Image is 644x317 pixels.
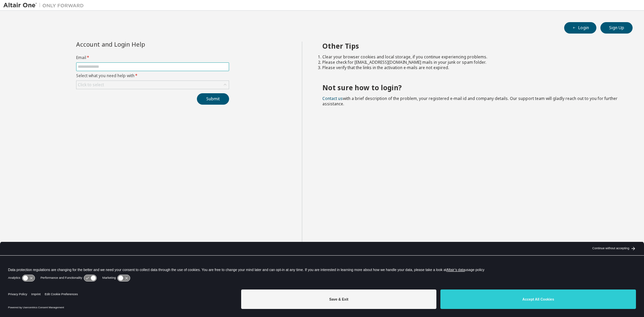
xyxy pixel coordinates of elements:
[76,73,229,78] label: Select what you need help with
[322,60,621,65] li: Please check for [EMAIL_ADDRESS][DOMAIN_NAME] mails in your junk or spam folder.
[76,55,229,60] label: Email
[322,83,621,92] h2: Not sure how to login?
[197,93,229,105] button: Submit
[322,42,621,50] h2: Other Tips
[564,22,596,34] button: Login
[76,81,229,89] div: Click to select
[322,96,618,107] span: with a brief description of the problem, your registered e-mail id and company details. Our suppo...
[78,82,104,88] div: Click to select
[322,54,621,60] li: Clear your browser cookies and local storage, if you continue experiencing problems.
[76,42,199,47] div: Account and Login Help
[3,2,87,9] img: Altair One
[322,65,621,70] li: Please verify that the links in the activation e-mails are not expired.
[600,22,633,34] button: Sign Up
[322,96,343,101] a: Contact us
